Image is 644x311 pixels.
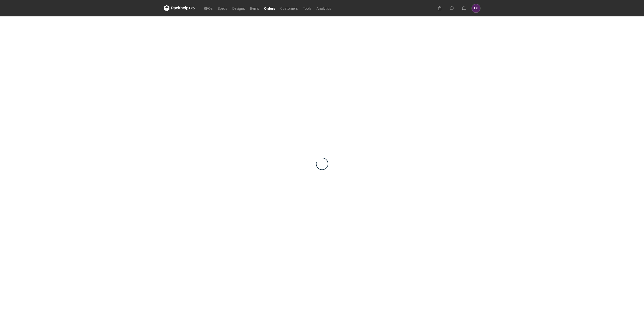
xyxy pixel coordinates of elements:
[472,4,480,13] button: ŁK
[215,5,230,11] a: Specs
[300,5,314,11] a: Tools
[262,5,278,11] a: Orders
[230,5,247,11] a: Designs
[278,5,300,11] a: Customers
[247,5,262,11] a: Items
[201,5,215,11] a: RFQs
[314,5,334,11] a: Analytics
[472,4,480,13] div: Łukasz Kowalski
[164,5,195,11] svg: Packhelp Pro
